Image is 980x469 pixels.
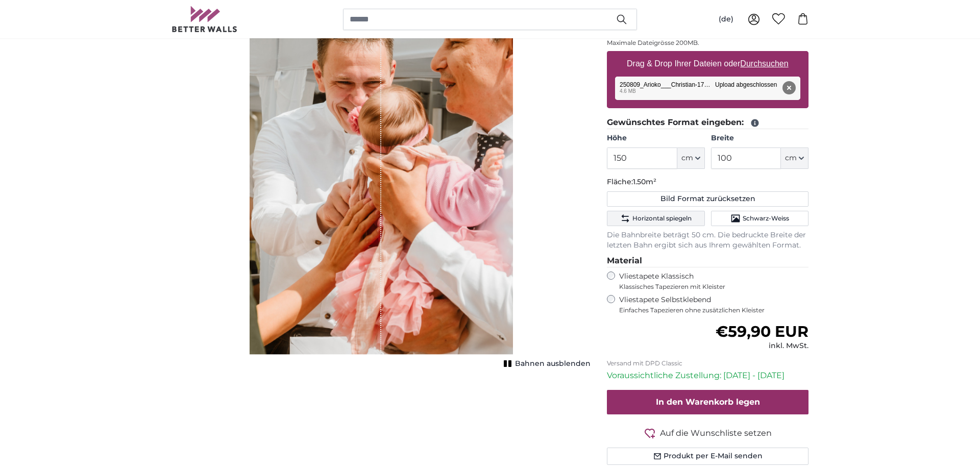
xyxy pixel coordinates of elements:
button: Bahnen ausblenden [501,357,591,371]
p: Voraussichtliche Zustellung: [DATE] - [DATE] [607,369,808,382]
span: Einfaches Tapezieren ohne zusätzlichen Kleister [619,306,808,314]
span: cm [785,153,797,163]
span: Horizontal spiegeln [632,214,692,223]
p: Maximale Dateigrösse 200MB. [607,39,808,47]
p: Versand mit DPD Classic [607,359,808,367]
label: Vliestapete Klassisch [619,271,800,291]
button: cm [781,147,808,169]
button: Schwarz-Weiss [711,211,808,226]
span: Klassisches Tapezieren mit Kleister [619,283,800,291]
span: €59,90 EUR [716,322,808,341]
span: cm [681,153,693,163]
button: cm [677,147,705,169]
p: Fläche: [607,177,808,187]
button: Bild Format zurücksetzen [607,191,808,207]
label: Vliestapete Selbstklebend [619,295,808,314]
span: Bahnen ausblenden [515,359,591,369]
label: Drag & Drop Ihrer Dateien oder [623,54,793,74]
img: Betterwalls [171,6,238,32]
p: Die Bahnbreite beträgt 50 cm. Die bedruckte Breite der letzten Bahn ergibt sich aus Ihrem gewählt... [607,230,808,251]
legend: Material [607,255,808,267]
span: Auf die Wunschliste setzen [660,427,772,439]
button: (de) [710,10,742,29]
span: In den Warenkorb legen [656,397,760,407]
button: Produkt per E-Mail senden [607,448,808,465]
label: Breite [711,133,808,143]
span: 1.50m² [633,177,656,186]
span: Schwarz-Weiss [743,214,789,223]
legend: Gewünschtes Format eingeben: [607,116,808,129]
button: Horizontal spiegeln [607,211,704,226]
div: inkl. MwSt. [716,341,808,351]
button: Auf die Wunschliste setzen [607,427,808,439]
label: Höhe [607,133,704,143]
u: Durchsuchen [741,59,789,68]
button: In den Warenkorb legen [607,390,808,414]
